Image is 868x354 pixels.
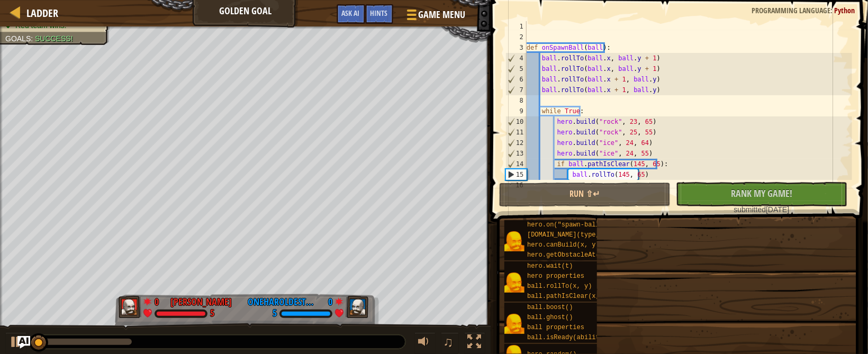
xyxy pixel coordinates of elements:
span: ball.rollTo(x, y) [527,283,592,290]
span: : [830,5,834,15]
span: submitted [734,205,766,214]
span: hero.on("spawn-ball", f) [527,221,619,229]
span: hero.getObstacleAt(x, y) [527,251,619,259]
div: [DATE] [681,204,842,215]
button: Ctrl + P: Play [5,332,26,354]
span: hero.wait(t) [527,262,573,270]
div: 12 [506,138,527,148]
div: 5 [273,309,277,319]
button: Ask AI [337,4,365,24]
button: Ask AI [17,336,30,349]
div: 2 [505,32,527,42]
div: 7 [506,85,527,95]
span: hero properties [527,273,584,280]
div: 10 [506,116,527,127]
span: ♫ [443,334,454,350]
span: ball.ghost() [527,314,573,321]
img: thang_avatar_frame.png [119,296,142,318]
img: portrait.png [504,314,525,334]
div: 3 [505,42,527,53]
a: Ladder [21,6,58,20]
div: 14 [506,159,527,169]
img: portrait.png [504,273,525,293]
div: 15 [506,169,527,180]
span: Programming language [752,5,830,15]
span: Ask AI [342,8,360,18]
div: 6 [506,74,527,85]
button: Toggle fullscreen [464,332,485,354]
span: ball.pathIsClear(x, y) [527,293,611,300]
span: [DOMAIN_NAME](type, x, y) [527,231,622,239]
div: 5 [210,309,214,319]
span: Goals [5,34,31,43]
span: Ladder [26,6,58,20]
div: 0 [322,295,332,305]
div: [PERSON_NAME] [170,295,232,309]
span: Game Menu [419,8,466,22]
img: thang_avatar_frame.png [346,296,369,318]
div: 9 [505,106,527,116]
button: ♫ [441,332,459,354]
img: portrait.png [504,231,525,251]
div: 13 [506,148,527,159]
div: 11 [506,127,527,138]
button: Game Menu [399,4,472,29]
div: 5 [506,63,527,74]
div: 8 [505,95,527,106]
span: : [31,34,35,43]
span: ball.isReady(ability) [527,334,607,341]
span: Success! [35,34,73,43]
span: ball properties [527,324,584,331]
div: oneharoldesteban+gplus [248,295,317,309]
span: Rank My Game! [731,187,792,200]
span: ball.boost() [527,304,573,311]
div: 4 [506,53,527,63]
div: 0 [155,295,165,305]
button: Run ⇧↵ [499,183,671,207]
button: Adjust volume [414,332,436,354]
div: 16 [505,180,527,190]
button: Rank My Game! [676,182,847,206]
div: 1 [505,21,527,32]
span: hero.canBuild(x, y) [527,241,600,249]
span: Python [834,5,855,15]
span: Hints [370,8,388,18]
